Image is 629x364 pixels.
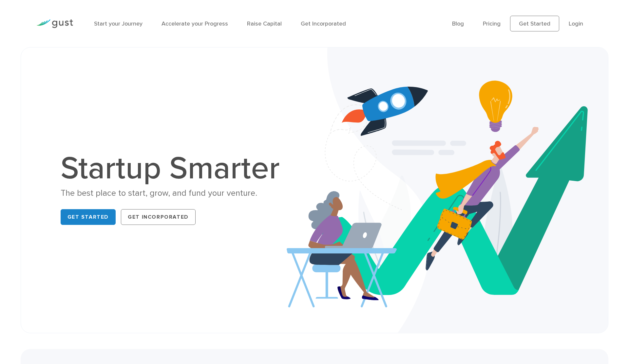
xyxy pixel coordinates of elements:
a: Accelerate your Progress [162,20,228,27]
img: Gust Logo [36,19,73,28]
a: Pricing [483,20,501,27]
a: Get Started [61,209,116,225]
a: Start your Journey [94,20,143,27]
a: Get Incorporated [301,20,346,27]
a: Raise Capital [247,20,282,27]
img: Startup Smarter Hero [287,47,608,333]
h1: Startup Smarter [61,153,287,184]
a: Get Started [510,16,559,31]
a: Get Incorporated [121,209,196,225]
a: Login [569,20,583,27]
div: The best place to start, grow, and fund your venture. [61,188,287,199]
a: Blog [452,20,464,27]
